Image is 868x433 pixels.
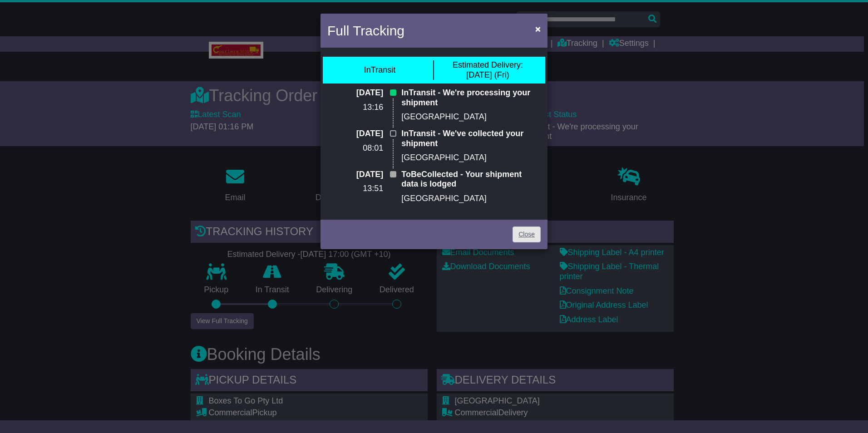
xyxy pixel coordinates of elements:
p: 13:16 [327,103,383,113]
p: [GEOGRAPHIC_DATA] [401,153,541,163]
h4: Full Tracking [327,20,404,41]
p: [DATE] [327,170,383,180]
span: Estimated Delivery: [453,60,523,69]
p: ToBeCollected - Your shipment data is lodged [401,170,541,189]
p: InTransit - We're processing your shipment [401,88,541,108]
p: [GEOGRAPHIC_DATA] [401,112,541,122]
div: InTransit [364,65,395,75]
p: [GEOGRAPHIC_DATA] [401,194,541,204]
p: 13:51 [327,184,383,194]
p: [DATE] [327,88,383,98]
p: 08:01 [327,143,383,153]
p: [DATE] [327,129,383,139]
div: [DATE] (Fri) [453,60,523,80]
button: Close [531,20,545,38]
span: × [535,24,541,34]
a: Close [513,226,541,242]
p: InTransit - We've collected your shipment [401,129,541,148]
